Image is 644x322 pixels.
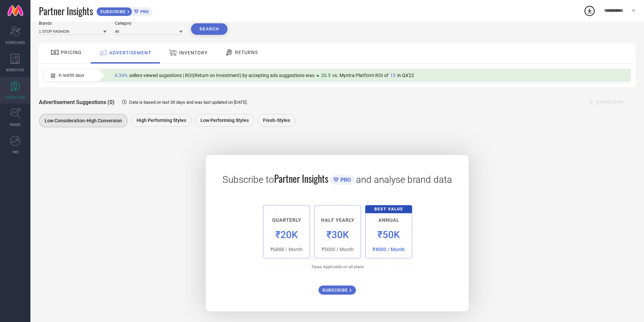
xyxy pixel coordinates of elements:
span: FWD [12,149,19,154]
span: sellers viewed sugestions | ROI(Return on Investment) by accepting ads suggestions was [129,73,314,78]
a: SUBSCRIBE [318,280,356,295]
span: PRICING [61,50,82,55]
span: RETURNS [235,50,258,55]
div: Percentage of sellers who have viewed suggestions for the current Insight Type [111,71,418,80]
button: Search [191,23,228,35]
span: Fresh-Styles [263,118,290,123]
span: WORKSPACE [6,67,25,72]
span: PRO [139,9,149,14]
span: Data is based on last 30 days and was last updated on [DATE] . [129,100,247,105]
div: Open download list [583,5,596,17]
span: Low Performing Styles [200,118,249,123]
span: 20.5 [321,73,331,78]
span: High Performing Styles [137,118,186,123]
span: INVENTORY [179,50,208,55]
img: 1a6fb96cb29458d7132d4e38d36bc9c7.png [257,199,418,274]
span: SUBSCRIBE [97,9,127,14]
span: SUBSCRIBE [322,288,350,293]
span: SCORECARDS [5,40,25,45]
span: SUGGESTIONS [5,95,26,100]
a: SUBSCRIBEPRO [96,5,152,16]
span: vs. Myntra Platform ROI of [332,73,388,78]
span: In last 30 days [58,73,84,78]
span: Partner Insights [274,172,328,185]
span: PRO [339,177,351,183]
span: and analyse brand data [356,174,452,185]
div: Brands [39,21,106,26]
span: Partner Insights [39,4,93,18]
span: ADVERTISEMENT [109,50,151,55]
span: Subscribe to [222,174,274,185]
span: in Q4'22 [397,73,414,78]
span: TRENDS [9,122,21,127]
span: Advertisement Suggestions (0) [39,99,115,105]
div: Category [115,21,183,26]
span: 4.34% [115,73,127,78]
span: Low Consideration-High Conversion [45,118,122,123]
span: 15 [390,73,396,78]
